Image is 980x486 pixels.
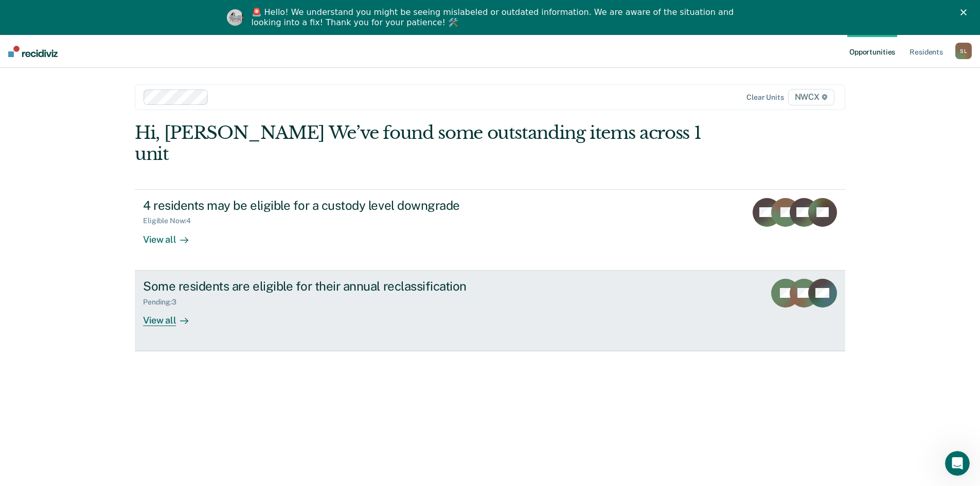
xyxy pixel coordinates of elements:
[8,46,58,57] img: Recidiviz
[143,306,201,326] div: View all
[135,271,845,351] a: Some residents are eligible for their annual reclassificationPending:3View all
[907,35,945,68] a: Residents
[143,217,199,225] div: Eligible Now : 4
[227,9,243,26] img: Profile image for Kim
[945,451,970,476] iframe: Intercom live chat
[960,9,971,15] div: Close
[955,43,972,59] div: S L
[847,35,897,68] a: Opportunities
[955,43,972,59] button: SL
[746,93,784,102] div: Clear units
[143,279,504,294] div: Some residents are eligible for their annual reclassification
[143,198,504,213] div: 4 residents may be eligible for a custody level downgrade
[135,122,703,165] div: Hi, [PERSON_NAME] We’ve found some outstanding items across 1 unit
[252,7,737,28] div: 🚨 Hello! We understand you might be seeing mislabeled or outdated information. We are aware of th...
[143,225,201,245] div: View all
[135,189,845,271] a: 4 residents may be eligible for a custody level downgradeEligible Now:4View all
[788,89,834,105] span: NWCX
[143,298,185,307] div: Pending : 3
